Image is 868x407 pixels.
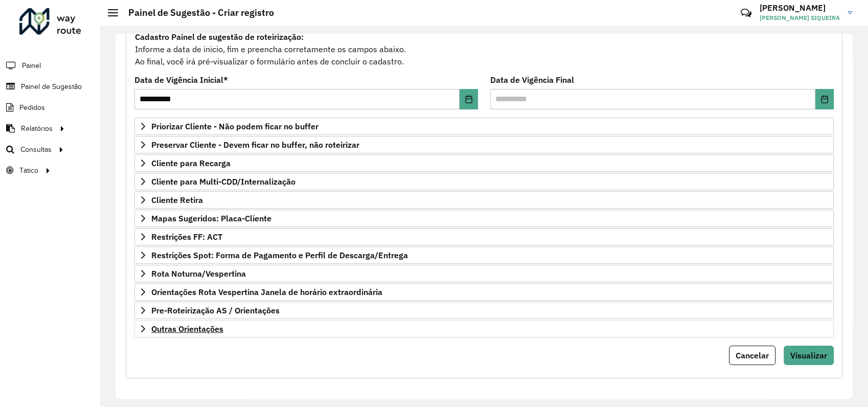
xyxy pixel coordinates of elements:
label: Data de Vigência Inicial [134,74,228,86]
span: Priorizar Cliente - Não podem ficar no buffer [151,122,318,130]
span: Pre-Roteirização AS / Orientações [151,306,280,314]
a: Contato Rápido [735,2,757,24]
span: Outras Orientações [151,325,223,333]
span: Restrições Spot: Forma de Pagamento e Perfil de Descarga/Entrega [151,251,408,259]
span: Rota Noturna/Vespertina [151,269,246,278]
a: Restrições Spot: Forma de Pagamento e Perfil de Descarga/Entrega [134,246,834,264]
span: Painel [22,60,41,71]
span: Orientações Rota Vespertina Janela de horário extraordinária [151,288,382,296]
strong: Cadastro Painel de sugestão de roteirização: [135,32,304,42]
button: Choose Date [815,89,834,109]
span: Painel de Sugestão [21,81,82,92]
a: Rota Noturna/Vespertina [134,265,834,282]
h2: Painel de Sugestão - Criar registro [118,7,274,18]
span: Mapas Sugeridos: Placa-Cliente [151,214,271,222]
span: Cliente para Multi-CDD/Internalização [151,177,295,186]
span: Pedidos [19,102,45,113]
a: Pre-Roteirização AS / Orientações [134,302,834,319]
button: Choose Date [460,89,478,109]
span: Restrições FF: ACT [151,233,222,241]
a: Cliente para Recarga [134,154,834,172]
span: Tático [19,165,38,176]
a: Cliente para Multi-CDD/Internalização [134,173,834,190]
span: Relatórios [21,123,53,134]
a: Restrições FF: ACT [134,228,834,245]
label: Data de Vigência Final [490,74,574,86]
a: Cliente Retira [134,191,834,209]
button: Visualizar [784,346,834,365]
span: Visualizar [790,350,827,360]
a: Preservar Cliente - Devem ficar no buffer, não roteirizar [134,136,834,153]
span: Cliente para Recarga [151,159,231,167]
h3: [PERSON_NAME] [760,3,840,13]
a: Orientações Rota Vespertina Janela de horário extraordinária [134,283,834,301]
span: Cancelar [736,350,769,360]
div: Informe a data de inicio, fim e preencha corretamente os campos abaixo. Ao final, você irá pré-vi... [134,30,834,68]
span: Consultas [20,144,52,155]
button: Cancelar [729,346,775,365]
a: Priorizar Cliente - Não podem ficar no buffer [134,118,834,135]
span: [PERSON_NAME] SIQUEIRA [760,13,840,22]
a: Mapas Sugeridos: Placa-Cliente [134,210,834,227]
span: Preservar Cliente - Devem ficar no buffer, não roteirizar [151,141,359,149]
a: Outras Orientações [134,320,834,337]
span: Cliente Retira [151,196,203,204]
